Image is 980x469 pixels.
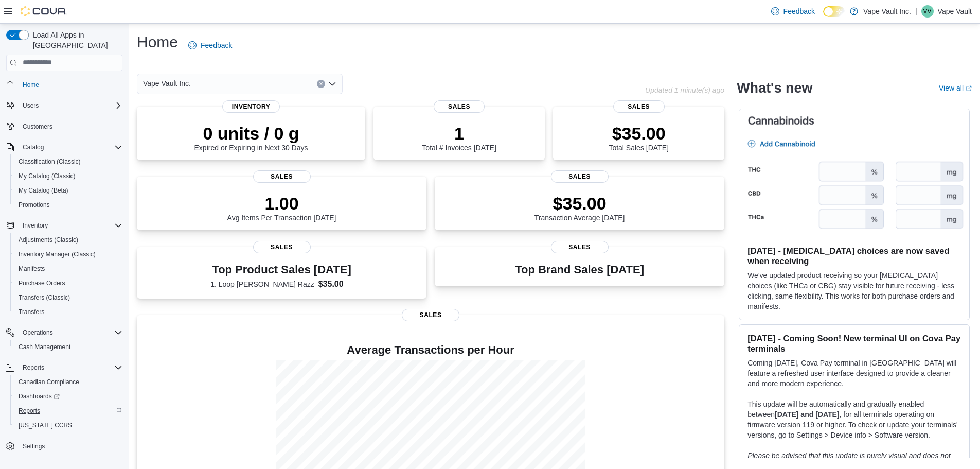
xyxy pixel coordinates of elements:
p: Vape Vault [938,5,972,18]
span: Transfers [14,306,122,318]
span: Canadian Compliance [19,378,79,386]
span: Sales [253,241,311,253]
h2: What's new [737,80,812,96]
button: Home [2,77,127,92]
span: Inventory Manager (Classic) [14,248,122,260]
span: Cash Management [14,341,122,353]
span: Catalog [19,141,122,153]
span: Reports [19,361,122,374]
a: [US_STATE] CCRS [14,419,76,431]
button: Inventory Manager (Classic) [10,247,127,262]
div: Avg Items Per Transaction [DATE] [227,193,336,222]
svg: External link [966,85,972,92]
a: My Catalog (Beta) [14,184,73,197]
span: Sales [402,309,459,321]
span: My Catalog (Classic) [19,172,76,180]
span: Dashboards [19,392,60,401]
button: Reports [10,404,127,418]
p: This update will be automatically and gradually enabled between , for all terminals operating on ... [747,399,961,440]
a: Dashboards [10,389,127,404]
p: $35.00 [609,123,668,144]
a: Dashboards [14,390,64,403]
a: Transfers [14,306,48,318]
button: Inventory [19,219,52,232]
span: Users [19,99,122,112]
button: My Catalog (Beta) [10,183,127,198]
span: Adjustments (Classic) [14,234,122,246]
span: Classification (Classic) [19,158,81,166]
button: Cash Management [10,340,127,354]
h3: Top Product Sales [DATE] [210,264,353,276]
div: Transaction Average [DATE] [534,193,625,222]
span: Transfers (Classic) [14,291,122,304]
span: My Catalog (Classic) [14,170,122,182]
span: Settings [19,440,122,453]
span: My Catalog (Beta) [14,184,122,197]
span: Users [23,101,39,110]
span: [US_STATE] CCRS [19,421,72,429]
a: View allExternal link [939,84,972,92]
a: Canadian Compliance [14,376,83,388]
span: Customers [19,120,122,133]
dt: 1. Loop [PERSON_NAME] Razz [210,279,314,289]
button: Transfers [10,305,127,319]
span: Classification (Classic) [14,155,122,168]
a: Reports [14,405,44,417]
span: Sales [551,241,609,253]
img: Cova [21,6,67,16]
button: Classification (Classic) [10,154,127,169]
span: Transfers (Classic) [19,293,70,302]
a: Promotions [14,199,54,211]
a: My Catalog (Classic) [14,170,80,182]
button: Settings [2,439,127,454]
a: Customers [19,120,57,133]
div: Total Sales [DATE] [609,123,668,152]
button: Catalog [19,141,48,153]
span: Manifests [14,263,122,275]
button: Operations [19,326,57,339]
span: Sales [434,100,485,113]
dd: $35.00 [318,278,353,290]
a: Manifests [14,263,49,275]
span: Home [23,81,39,89]
strong: [DATE] and [DATE] [775,410,839,419]
a: Inventory Manager (Classic) [14,248,100,260]
span: Inventory [23,221,48,230]
button: Reports [19,361,48,374]
span: Manifests [19,265,45,273]
span: Reports [19,407,40,415]
p: $35.00 [534,193,625,214]
span: Reports [23,363,44,372]
span: Cash Management [19,343,70,351]
button: Inventory [2,218,127,233]
span: Operations [19,326,122,339]
span: Adjustments (Classic) [19,236,78,244]
p: 1.00 [227,193,336,214]
button: Catalog [2,140,127,154]
div: Total # Invoices [DATE] [422,123,496,152]
span: Sales [551,170,609,183]
span: Feedback [783,6,815,16]
span: Promotions [14,199,122,211]
a: Feedback [767,1,819,22]
span: Feedback [201,40,232,50]
span: Inventory Manager (Classic) [19,250,96,258]
p: 0 units / 0 g [194,123,308,144]
button: Promotions [10,198,127,212]
button: Transfers (Classic) [10,290,127,305]
a: Classification (Classic) [14,155,85,168]
p: Updated 1 minute(s) ago [645,86,724,94]
button: [US_STATE] CCRS [10,418,127,432]
p: 1 [422,123,496,144]
button: Clear input [317,80,325,88]
span: Sales [253,170,311,183]
span: Promotions [19,201,50,209]
button: Adjustments (Classic) [10,233,127,247]
span: Settings [23,442,45,450]
button: My Catalog (Classic) [10,169,127,183]
h3: [DATE] - [MEDICAL_DATA] choices are now saved when receiving [747,246,961,266]
span: Reports [14,405,122,417]
p: Vape Vault Inc. [863,5,911,18]
button: Operations [2,325,127,340]
span: Inventory [19,219,122,232]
